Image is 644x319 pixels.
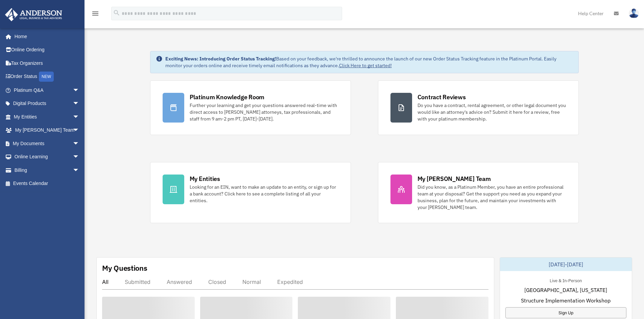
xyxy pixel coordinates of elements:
[102,278,109,285] div: All
[5,56,90,70] a: Tax Organizers
[73,110,86,124] span: arrow_drop_down
[5,97,90,110] a: Digital Productsarrow_drop_down
[190,175,220,183] div: My Entities
[544,276,587,284] div: Live & In-Person
[102,263,147,273] div: My Questions
[91,12,99,18] a: menu
[39,72,54,82] div: NEW
[418,184,566,211] div: Did you know, as a Platinum Member, you have an entire professional team at your disposal? Get th...
[505,307,626,318] a: Sign Up
[165,55,573,69] div: Based on your feedback, we're thrilled to announce the launch of our new Order Status Tracking fe...
[73,83,86,97] span: arrow_drop_down
[339,62,392,69] a: Click Here to get started!
[242,278,261,285] div: Normal
[418,175,491,183] div: My [PERSON_NAME] Team
[190,184,338,204] div: Looking for an EIN, want to make an update to an entity, or sign up for a bank account? Click her...
[277,278,303,285] div: Expedited
[5,30,86,43] a: Home
[150,162,351,223] a: My Entities Looking for an EIN, want to make an update to an entity, or sign up for a bank accoun...
[73,97,86,111] span: arrow_drop_down
[73,124,86,137] span: arrow_drop_down
[113,9,120,17] i: search
[5,83,90,97] a: Platinum Q&Aarrow_drop_down
[5,124,90,137] a: My [PERSON_NAME] Teamarrow_drop_down
[5,43,90,57] a: Online Ordering
[125,278,150,285] div: Submitted
[500,258,632,271] div: [DATE]-[DATE]
[5,177,90,190] a: Events Calendar
[5,150,90,164] a: Online Learningarrow_drop_down
[73,137,86,151] span: arrow_drop_down
[378,162,579,223] a: My [PERSON_NAME] Team Did you know, as a Platinum Member, you have an entire professional team at...
[91,9,99,18] i: menu
[524,286,607,294] span: [GEOGRAPHIC_DATA], [US_STATE]
[208,278,226,285] div: Closed
[165,56,276,62] strong: Exciting News: Introducing Order Status Tracking!
[378,80,579,135] a: Contract Reviews Do you have a contract, rental agreement, or other legal document you would like...
[418,93,466,101] div: Contract Reviews
[150,80,351,135] a: Platinum Knowledge Room Further your learning and get your questions answered real-time with dire...
[629,8,639,18] img: User Pic
[5,137,90,150] a: My Documentsarrow_drop_down
[167,278,192,285] div: Answered
[418,102,566,122] div: Do you have a contract, rental agreement, or other legal document you would like an attorney's ad...
[190,93,265,101] div: Platinum Knowledge Room
[5,163,90,177] a: Billingarrow_drop_down
[190,102,338,122] div: Further your learning and get your questions answered real-time with direct access to [PERSON_NAM...
[3,8,64,21] img: Anderson Advisors Platinum Portal
[5,70,90,84] a: Order StatusNEW
[73,150,86,164] span: arrow_drop_down
[73,163,86,177] span: arrow_drop_down
[5,110,90,124] a: My Entitiesarrow_drop_down
[521,296,611,304] span: Structure Implementation Workshop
